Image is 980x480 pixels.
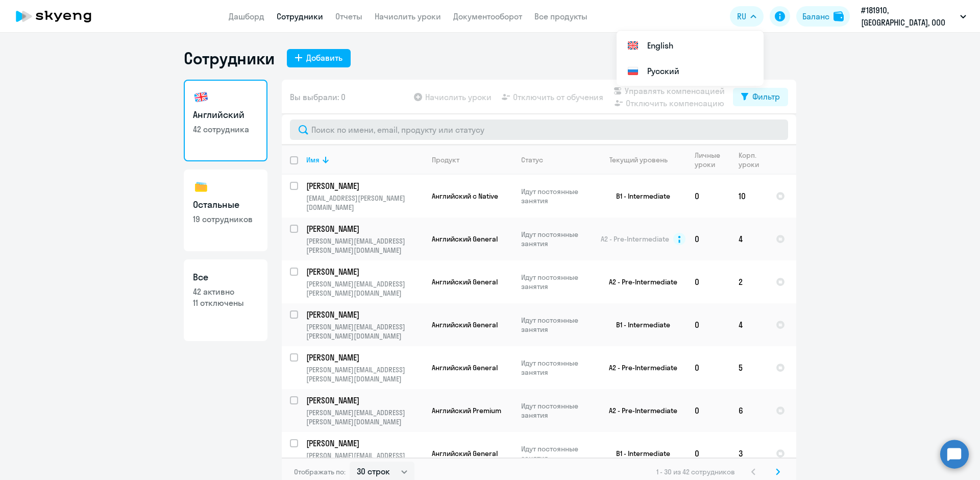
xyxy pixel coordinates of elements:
img: English [627,39,639,52]
div: Статус [521,155,543,164]
div: Продукт [432,155,512,164]
div: Фильтр [752,90,780,103]
p: [PERSON_NAME] [306,395,422,406]
div: Добавить [306,52,342,64]
p: [PERSON_NAME] [306,266,422,277]
a: Остальные19 сотрудников [184,170,267,251]
td: 6 [730,389,768,432]
div: Баланс [802,10,829,22]
a: Отчеты [335,11,362,21]
a: Документооборот [453,11,522,21]
span: A2 - Pre-Intermediate [601,234,669,244]
td: B1 - Intermediate [592,175,687,218]
a: Все42 активно11 отключены [184,259,267,341]
td: A2 - Pre-Intermediate [592,260,687,303]
div: Текущий уровень [609,155,668,164]
a: Сотрудники [277,11,323,21]
div: Личные уроки [695,151,723,169]
a: [PERSON_NAME] [306,309,423,320]
img: others [193,179,209,195]
h3: Остальные [193,198,258,211]
p: [PERSON_NAME][EMAIL_ADDRESS][PERSON_NAME][DOMAIN_NAME] [306,236,423,255]
span: Английский General [432,234,498,244]
a: [PERSON_NAME] [306,352,423,363]
td: 0 [687,260,730,303]
p: Идут постоянные занятия [521,187,591,205]
p: Идут постоянные занятия [521,273,591,291]
p: [PERSON_NAME][EMAIL_ADDRESS][PERSON_NAME][DOMAIN_NAME] [306,408,423,426]
span: Английский General [432,449,498,458]
div: Корп. уроки [739,151,767,169]
a: [PERSON_NAME] [306,438,423,449]
span: Английский General [432,277,498,286]
td: 0 [687,303,730,346]
input: Поиск по имени, email, продукту или статусу [290,119,788,140]
p: 42 активно [193,286,258,297]
p: [PERSON_NAME] [306,223,422,234]
button: RU [730,6,764,27]
div: Продукт [432,155,459,164]
span: 1 - 30 из 42 сотрудников [656,467,735,476]
a: Английский42 сотрудника [184,80,267,161]
p: 19 сотрудников [193,213,258,225]
span: Отображать по: [294,467,346,476]
p: #181910, [GEOGRAPHIC_DATA], ООО [861,4,956,29]
a: Начислить уроки [375,11,441,21]
h3: Все [193,271,258,284]
p: [PERSON_NAME][EMAIL_ADDRESS][PERSON_NAME][DOMAIN_NAME] [306,451,423,469]
span: Вы выбрали: 0 [290,91,346,103]
td: 0 [687,175,730,218]
h1: Сотрудники [184,48,275,68]
td: 0 [687,346,730,389]
div: Личные уроки [695,151,730,169]
div: Имя [306,155,423,164]
span: Английский с Native [432,191,498,201]
p: Идут постоянные занятия [521,230,591,248]
p: [PERSON_NAME][EMAIL_ADDRESS][PERSON_NAME][DOMAIN_NAME] [306,365,423,383]
div: Статус [521,155,591,164]
p: [EMAIL_ADDRESS][PERSON_NAME][DOMAIN_NAME] [306,194,423,212]
td: 10 [730,175,768,218]
img: english [193,89,209,105]
td: 0 [687,218,730,260]
td: 0 [687,432,730,475]
td: B1 - Intermediate [592,432,687,475]
td: B1 - Intermediate [592,303,687,346]
a: [PERSON_NAME] [306,223,423,234]
button: #181910, [GEOGRAPHIC_DATA], ООО [856,4,971,29]
p: [PERSON_NAME][EMAIL_ADDRESS][PERSON_NAME][DOMAIN_NAME] [306,279,423,298]
img: balance [834,11,844,21]
td: 3 [730,432,768,475]
td: 0 [687,389,730,432]
p: Идут постоянные занятия [521,444,591,463]
p: [PERSON_NAME] [306,352,422,363]
h3: Английский [193,108,258,122]
span: RU [737,10,746,22]
p: [PERSON_NAME][EMAIL_ADDRESS][PERSON_NAME][DOMAIN_NAME] [306,322,423,341]
td: A2 - Pre-Intermediate [592,346,687,389]
span: Английский General [432,363,498,372]
a: Все продукты [534,11,587,21]
p: Идут постоянные занятия [521,401,591,420]
a: [PERSON_NAME] [306,266,423,277]
button: Добавить [287,49,351,67]
div: Текущий уровень [600,155,686,164]
p: 11 отключены [193,297,258,308]
td: 4 [730,218,768,260]
td: 2 [730,260,768,303]
ul: RU [617,31,764,86]
a: [PERSON_NAME] [306,395,423,406]
p: [PERSON_NAME] [306,180,422,191]
td: A2 - Pre-Intermediate [592,389,687,432]
a: [PERSON_NAME] [306,180,423,191]
button: Балансbalance [796,6,850,27]
div: Имя [306,155,320,164]
a: Дашборд [229,11,264,21]
p: Идут постоянные занятия [521,316,591,334]
img: Русский [627,65,639,77]
p: Идут постоянные занятия [521,358,591,377]
div: Корп. уроки [739,151,761,169]
button: Фильтр [733,88,788,106]
span: Английский General [432,320,498,329]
